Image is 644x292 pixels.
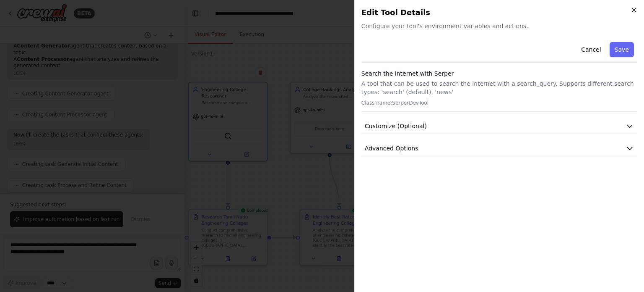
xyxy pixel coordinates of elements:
[576,42,606,57] button: Cancel
[361,118,637,134] button: Customize (Optional)
[361,7,637,18] h2: Edit Tool Details
[610,42,634,57] button: Save
[361,22,637,30] span: Configure your tool's environment variables and actions.
[361,69,637,78] h3: Search the internet with Serper
[365,122,427,130] span: Customize (Optional)
[361,100,637,106] p: Class name: SerperDevTool
[365,144,418,153] span: Advanced Options
[361,79,637,96] p: A tool that can be used to search the internet with a search_query. Supports different search typ...
[361,141,637,156] button: Advanced Options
